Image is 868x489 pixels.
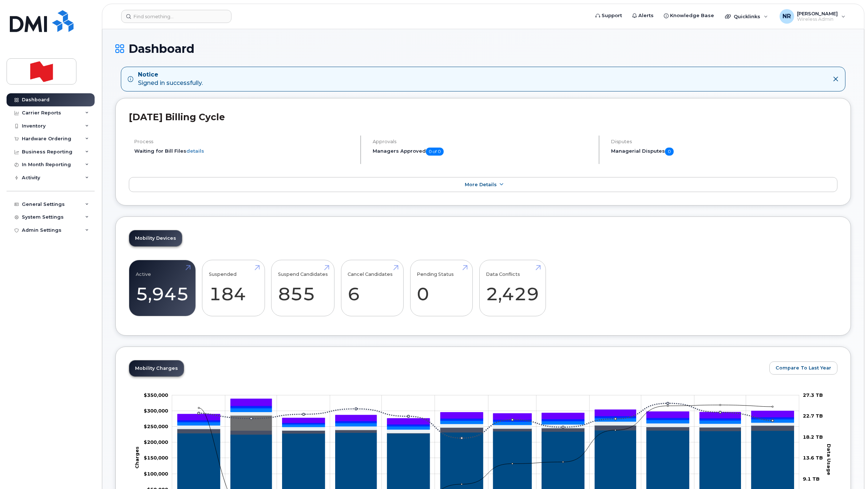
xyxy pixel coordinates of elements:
[144,392,168,398] g: $0
[136,264,189,312] a: Active 5,945
[611,148,837,156] h5: Managerial Disputes
[138,71,203,87] div: Signed in successfully.
[134,446,140,469] tspan: Charges
[803,434,823,440] tspan: 18.2 TB
[348,264,397,312] a: Cancel Candidates 6
[144,408,168,414] tspan: $300,000
[417,264,466,312] a: Pending Status 0
[129,112,837,122] h2: [DATE] Billing Cycle
[138,71,203,79] strong: Notice
[144,408,168,414] g: $0
[129,360,184,376] a: Mobility Charges
[209,264,258,312] a: Suspended 184
[373,148,592,156] h5: Managers Approved
[144,470,168,476] tspan: $100,000
[827,443,832,475] tspan: Data Usage
[144,455,168,461] tspan: $150,000
[776,364,831,371] span: Compare To Last Year
[144,423,168,429] tspan: $250,000
[178,399,794,424] g: QST
[426,148,444,156] span: 0 of 0
[186,148,204,154] a: details
[129,230,182,246] a: Mobility Devices
[115,42,851,55] h1: Dashboard
[803,476,820,482] tspan: 9.1 TB
[465,182,497,187] span: More Details
[803,392,823,398] tspan: 27.3 TB
[803,455,823,461] tspan: 13.6 TB
[134,148,354,154] li: Waiting for Bill Files
[144,439,168,445] tspan: $200,000
[144,423,168,429] g: $0
[611,139,837,144] h4: Disputes
[144,439,168,445] g: $0
[665,148,674,156] span: 0
[144,470,168,476] g: $0
[144,392,168,398] tspan: $350,000
[803,413,823,419] tspan: 22.7 TB
[769,361,837,375] button: Compare To Last Year
[278,264,328,312] a: Suspend Candidates 855
[373,139,592,144] h4: Approvals
[144,455,168,461] g: $0
[134,139,354,144] h4: Process
[178,425,794,434] g: Roaming
[486,264,539,312] a: Data Conflicts 2,429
